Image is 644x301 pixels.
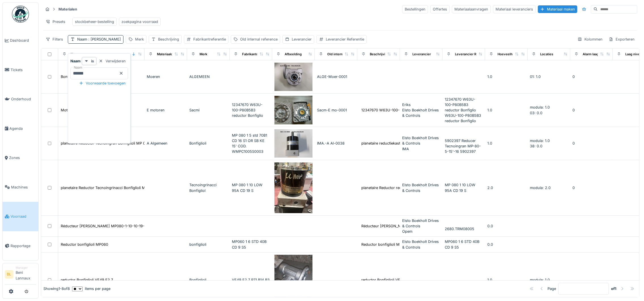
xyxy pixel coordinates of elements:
div: bonfiglioli [189,242,227,247]
strong: of 1 [611,286,616,291]
span: Elsto Boekholt Drives & Controls [402,239,439,249]
div: A Algemeen [147,141,185,146]
span: Opem [402,229,412,234]
img: planetaire Reductor Tecnoingrinacci Bonfiglioli MP 080 1 10 LOW 95A CD 19 S [274,162,312,213]
span: Elsto Boekholt Drives & Controls [402,183,439,192]
div: Merk [135,37,144,42]
img: planetaire Reductor Tecnoingran Bonfiglioli MP 080 1 5 std 70B1 CD 16 S1 OR SB KE 15'-16 [274,129,312,158]
div: Alarm laag niveau [583,52,610,57]
div: Page [547,286,556,291]
div: 12347670 W63U-100-P80B5B3 reductor Bonfiglio [232,102,270,118]
img: Badge_color-CXgf-gQk.svg [12,6,29,23]
div: Showing 1 - 8 of 8 [43,286,70,291]
div: Moeren [147,74,185,79]
span: Machines [11,185,36,190]
div: reductor Bonfiglioli VF49 F2 7 [61,277,113,283]
div: MP 080 1 10 LOW 95A CD 19 S [232,182,270,193]
strong: is [91,58,94,64]
div: Beschrijving [158,37,179,42]
span: Eriks [402,103,411,107]
div: Naam [77,37,121,42]
div: 0.0 [487,242,525,247]
span: MP 080 1 10 LOW 95A CD 19 S [445,183,475,192]
div: Leverancier Referentie [326,37,364,42]
div: Offertes [430,5,450,13]
div: stockbeheer-bestelling [75,19,114,24]
span: modula: 2.0 [530,186,551,190]
div: ALGEMEEN [189,74,227,79]
div: Leverancier Referentie [455,52,490,57]
div: Manager [16,266,36,270]
div: 0 [572,74,611,79]
strong: Naam [70,58,81,64]
div: VF49 F2 7 P71 B14 B3 [232,277,270,283]
div: Motor reductor Bonfiglio W63U [61,107,116,113]
div: reductor Bonfiglioli VF49 F2 7 P71 B14 B3 Ima... [361,277,444,283]
div: 0.0 [487,223,525,229]
span: 03: 0.0 [530,111,542,115]
div: Leverancier [412,52,431,57]
div: MP060 1 6 STD 40B CD 9 S5 [232,239,270,250]
div: ALGE-Moer-0001 [317,74,355,79]
div: Materiaal maken [538,5,577,13]
div: Bonfiglioli [189,277,227,283]
div: 0 [572,141,611,146]
div: Sacm-E mo-0001 [317,107,355,113]
div: Beschrijving [370,52,389,57]
div: Leverancier [292,37,312,42]
span: IMA [402,147,409,151]
div: Reductor bonfiglioli MP060 ima 577 sterwiel [361,242,437,247]
span: modula: 1.0 [530,139,550,143]
div: Bonfiglioli [189,141,227,146]
span: Elsto Boekholt Drives & Controls [402,108,439,118]
div: planetaire Reductor reductiekast 1/10 tecnoing... [361,185,444,190]
strong: Materialen [56,7,79,12]
span: 5902397 Reducer Tecnoingran MP-80-5-15'-16 5902397 [445,139,481,154]
div: Hoeveelheid [498,52,517,57]
div: Afbeelding [285,52,302,57]
div: Bestellingen [402,5,428,13]
span: Agenda [9,126,36,131]
div: 1.0 [487,277,525,283]
div: planetaire Reductor Tecnoingran Bonfiglioli MP 080 1 5 std 70B1 CD 16 S1 OR SB KE 15'-16 [61,141,217,146]
span: Zones [9,155,36,160]
span: modula: 1.0 [530,278,550,282]
div: Verwijderen [97,57,128,65]
div: Old internal reference [327,52,361,57]
span: MP060 1 6 STD 40B CD 9 S5 [445,239,479,249]
div: planetaire Reductor Tecnoingrinacci Bonfiglioli MP 080 1 10 LOW 95A CD 19 S [61,185,195,190]
span: Elsto Boekholt Drives & Controls [402,136,439,145]
div: 0 [572,107,611,113]
span: Rapportage [11,243,36,249]
div: E motoren [147,107,185,113]
div: Exporteren [606,35,637,43]
span: : [PERSON_NAME] [87,37,121,41]
div: 2.0 [487,185,525,190]
div: Materiaalaanvragen [452,5,491,13]
div: Kolommen [575,35,605,43]
span: 12347670 W63U-100-P80B5B3 reductor Bonfiglio [445,97,476,112]
img: Bonfiglio reductor VF44P1-20 [274,63,312,91]
span: modula: 1.0 [530,105,550,109]
div: 1.0 [487,141,525,146]
div: Réducteur [PERSON_NAME] MP080-1-10-10-19-40-95 pour pinces horizontales tube 1 [61,223,211,229]
div: Locaties [540,52,553,57]
div: MP 080 1 5 std 70B1 CD 16 S1 OR SB KE 15' COD. WMPC1005S0003 [232,133,270,154]
label: Naam [73,65,83,70]
span: 2680.TRM08005 [445,227,474,231]
img: Motor reductor Bonfiglio W63U [274,96,312,124]
div: Reductor bonfiglioli MP060 [61,242,108,247]
div: Merk [200,52,207,57]
span: 38: 0.0 [530,144,542,148]
div: Materiaalcategorie [157,52,186,57]
span: Elsto Boekholt Drives & Controls [402,219,439,228]
div: 1.0 [487,107,525,113]
span: Tickets [11,67,36,73]
div: Presets [43,18,68,26]
div: 1.0 [487,74,525,79]
div: planetaire reductiekast reducer Tecnoingrinacci [361,141,443,146]
li: BL [5,270,13,279]
div: Tecnoingrinacci Bonfigliol [189,182,227,193]
div: Fabrikantreferentie [193,37,226,42]
li: Beni Lannaux [16,266,36,283]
